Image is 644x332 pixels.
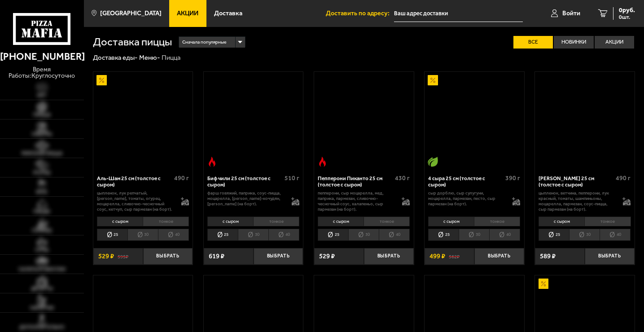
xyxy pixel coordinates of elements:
span: Доставка [214,10,242,17]
a: Петровская 25 см (толстое с сыром) [535,72,635,170]
p: фарш говяжий, паприка, соус-пицца, моцарелла, [PERSON_NAME]-кочудян, [PERSON_NAME] (на борт). [207,190,285,207]
div: [PERSON_NAME] 25 см (толстое с сыром) [539,175,613,188]
li: 40 [600,229,631,241]
a: Доставка еды- [93,53,138,62]
s: 562 ₽ [449,253,460,260]
p: цыпленок, лук репчатый, [PERSON_NAME], томаты, огурец, моцарелла, сливочно-чесночный соус, кетчуп... [97,190,174,212]
img: Акционный [428,75,438,85]
span: 490 г [616,174,631,182]
li: 25 [207,229,238,241]
li: 30 [348,229,379,241]
label: Все [513,36,553,49]
div: Пепперони Пиканто 25 см (толстое с сыром) [318,175,393,188]
li: с сыром [539,217,584,226]
span: 510 г [285,174,299,182]
label: Новинки [554,36,593,49]
h1: Доставка пиццы [93,37,172,48]
li: 30 [459,229,489,241]
label: Акции [595,36,634,49]
li: тонкое [143,217,189,226]
a: АкционныйАль-Шам 25 см (толстое с сыром) [93,72,193,170]
img: Вегетарианское блюдо [428,157,438,167]
li: 25 [318,229,348,241]
button: Выбрать [364,248,414,265]
div: 4 сыра 25 см (толстое с сыром) [428,175,503,188]
span: 490 г [174,174,189,182]
span: 430 г [395,174,410,182]
s: 595 ₽ [118,253,128,260]
div: Аль-Шам 25 см (толстое с сыром) [97,175,172,188]
span: 0 шт. [619,14,635,20]
a: Острое блюдоБиф чили 25 см (толстое с сыром) [204,72,303,170]
span: 619 ₽ [209,253,224,260]
li: 40 [268,229,299,241]
img: Острое блюдо [317,157,327,167]
li: 25 [97,229,127,241]
li: 40 [489,229,520,241]
span: 529 ₽ [319,253,335,260]
a: Острое блюдоПепперони Пиканто 25 см (толстое с сыром) [314,72,414,170]
span: 499 ₽ [429,253,445,260]
button: Выбрать [474,248,524,265]
span: Доставить по адресу: [326,10,394,17]
span: Акции [177,10,198,17]
div: Пицца [162,53,180,62]
li: с сыром [207,217,253,226]
li: 25 [428,229,459,241]
p: сыр дорблю, сыр сулугуни, моцарелла, пармезан, песто, сыр пармезан (на борт). [428,190,505,207]
button: Выбрать [585,248,635,265]
button: Выбрать [143,248,193,265]
p: цыпленок, ветчина, пепперони, лук красный, томаты, шампиньоны, моцарелла, пармезан, соус-пицца, с... [539,190,616,212]
li: 40 [379,229,410,241]
li: 30 [238,229,268,241]
div: Биф чили 25 см (толстое с сыром) [207,175,282,188]
img: Акционный [96,75,106,85]
span: [GEOGRAPHIC_DATA] [100,10,162,17]
li: тонкое [474,217,520,226]
li: с сыром [97,217,143,226]
li: тонкое [364,217,410,226]
span: 529 ₽ [98,253,114,260]
button: Выбрать [254,248,303,265]
span: Сначала популярные [182,36,227,49]
li: 30 [569,229,600,241]
p: пепперони, сыр Моцарелла, мед, паприка, пармезан, сливочно-чесночный соус, халапеньо, сыр пармеза... [318,190,395,212]
li: тонкое [584,217,631,226]
a: Меню- [139,53,160,62]
span: 589 ₽ [540,253,556,260]
span: Войти [562,10,580,17]
li: 25 [539,229,569,241]
li: 40 [158,229,189,241]
li: тонкое [253,217,299,226]
li: с сыром [318,217,364,226]
span: 0 руб. [619,7,635,13]
img: Острое блюдо [207,157,217,167]
span: 390 г [505,174,520,182]
li: 30 [127,229,158,241]
input: Ваш адрес доставки [394,5,523,22]
a: АкционныйВегетарианское блюдо4 сыра 25 см (толстое с сыром) [425,72,524,170]
img: Акционный [539,279,548,288]
li: с сыром [428,217,474,226]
